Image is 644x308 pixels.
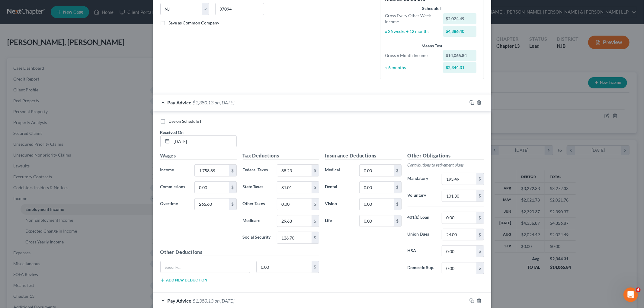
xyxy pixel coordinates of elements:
input: 0.00 [360,215,394,227]
div: Gross Every Other Week Income [382,13,441,25]
input: 0.00 [195,182,229,193]
label: Medicare [240,215,274,227]
div: $ [229,198,236,210]
h5: Other Deductions [160,249,319,256]
label: Overtime [157,198,192,210]
span: $1,380.13 [193,100,214,105]
input: 0.00 [277,215,311,227]
div: $14,065.84 [443,50,476,61]
div: $ [394,198,401,210]
input: 0.00 [257,261,312,273]
div: $ [394,165,401,176]
label: HSA [405,245,439,257]
div: $ [229,182,236,193]
span: Save as Common Company [169,20,219,25]
div: $ [394,215,401,227]
div: $ [476,229,484,240]
input: 0.00 [360,165,394,176]
input: 0.00 [277,232,311,243]
iframe: Intercom live chat [623,287,638,302]
div: $ [476,190,484,202]
span: $1,380.13 [193,298,214,303]
input: 0.00 [360,182,394,193]
div: $ [476,212,484,224]
div: $2,024.49 [443,13,476,24]
div: $ [312,215,319,227]
div: $ [229,165,236,176]
input: 0.00 [442,262,476,274]
div: $ [476,246,484,257]
input: MM/DD/YYYY [172,136,236,147]
input: 0.00 [195,198,229,210]
div: $ [312,232,319,243]
h5: Insurance Deductions [325,152,402,160]
span: Pay Advice [168,100,192,105]
input: 0.00 [442,190,476,202]
span: Received On [160,130,184,135]
label: Mandatory [405,173,439,185]
input: 0.00 [442,246,476,257]
div: $ [476,262,484,274]
input: 0.00 [277,182,311,193]
label: Voluntary [405,190,439,202]
div: ÷ 6 months [382,65,441,71]
input: 0.00 [360,198,394,210]
label: 401(k) Loan [405,212,439,224]
input: Enter zip... [215,3,264,15]
h5: Wages [160,152,237,160]
div: $ [394,182,401,193]
label: Commissions [157,181,192,193]
h5: Other Obligations [408,152,484,160]
div: $ [476,173,484,185]
div: Means Test [385,43,479,49]
p: Contributions to retirement plans [408,162,484,168]
div: $2,344.31 [443,62,476,73]
span: on [DATE] [215,100,235,105]
input: 0.00 [442,212,476,224]
label: Domestic Sup. [405,262,439,274]
label: Union Dues [405,229,439,241]
label: Federal Taxes [240,164,274,176]
div: $ [312,261,319,273]
span: Income [160,167,174,172]
span: Use on Schedule I [169,119,201,124]
div: x 26 weeks ÷ 12 months [382,28,441,34]
label: Other Taxes [240,198,274,210]
label: Vision [322,198,357,210]
label: Medical [322,164,357,176]
input: 0.00 [195,165,229,176]
span: Pay Advice [168,298,192,303]
input: 0.00 [277,165,311,176]
label: Life [322,215,357,227]
label: Social Security [240,232,274,244]
h5: Tax Deductions [243,152,319,160]
div: $ [312,198,319,210]
label: Dental [322,181,357,193]
div: $ [312,165,319,176]
input: 0.00 [277,198,311,210]
button: Add new deduction [160,278,207,283]
label: State Taxes [240,181,274,193]
input: 0.00 [442,229,476,240]
span: on [DATE] [215,298,235,303]
input: Specify... [161,261,250,273]
span: 6 [636,287,641,292]
div: Schedule I [385,5,479,11]
input: 0.00 [442,173,476,185]
div: $4,386.40 [443,26,476,37]
div: $ [312,182,319,193]
div: Gross 6 Month Income [382,52,441,59]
